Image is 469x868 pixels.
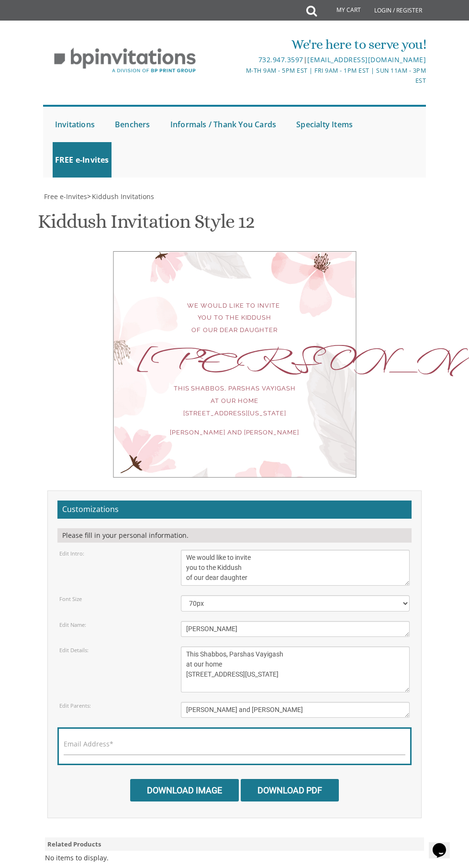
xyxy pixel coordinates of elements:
[181,550,409,586] textarea: We would like to invite you to the Kiddush of our dear daughter
[59,550,84,557] label: Edit Intro:
[133,356,336,368] div: [PERSON_NAME]
[59,595,82,603] label: Font Size
[294,107,355,142] a: Specialty Items
[64,739,113,749] label: Email Address*
[307,55,426,64] a: [EMAIL_ADDRESS][DOMAIN_NAME]
[91,192,154,201] a: Kiddush Invitations
[59,702,91,710] label: Edit Parents:
[130,779,239,801] input: Download Image
[133,382,336,420] div: This Shabbos, Parshas Vayigash at our home [STREET_ADDRESS][US_STATE]
[92,192,154,201] span: Kiddush Invitations
[45,837,424,851] div: Related Products
[87,192,154,201] span: >
[43,192,87,201] a: Free e-Invites
[59,646,89,654] label: Edit Details:
[429,830,459,858] iframe: chat widget
[57,501,412,519] h2: Customizations
[53,142,112,178] a: FREE e-Invites
[168,107,279,142] a: Informals / Thank You Cards
[43,41,207,80] img: BP Invitation Loft
[133,300,336,337] div: We would like to invite you to the Kiddush of our dear daughter
[181,646,409,692] textarea: This Shabbos, Parshas Vayigash at our home [STREET_ADDRESS][US_STATE]
[241,779,339,801] input: Download PDF
[235,66,426,86] div: M-Th 9am - 5pm EST | Fri 9am - 1pm EST | Sun 11am - 3pm EST
[112,107,153,142] a: Benchers
[45,853,109,863] div: No items to display.
[235,54,426,66] div: |
[258,55,303,64] a: 732.947.3597
[44,192,87,201] span: Free e-Invites
[57,528,412,543] div: Please fill in your personal information.
[316,1,368,20] a: My Cart
[235,35,426,54] div: We're here to serve you!
[53,107,97,142] a: Invitations
[181,621,409,637] textarea: [PERSON_NAME]
[181,702,409,718] textarea: [PERSON_NAME] and [PERSON_NAME]
[133,427,336,439] div: [PERSON_NAME] and [PERSON_NAME]
[38,211,255,239] h1: Kiddush Invitation Style 12
[59,621,86,629] label: Edit Name:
